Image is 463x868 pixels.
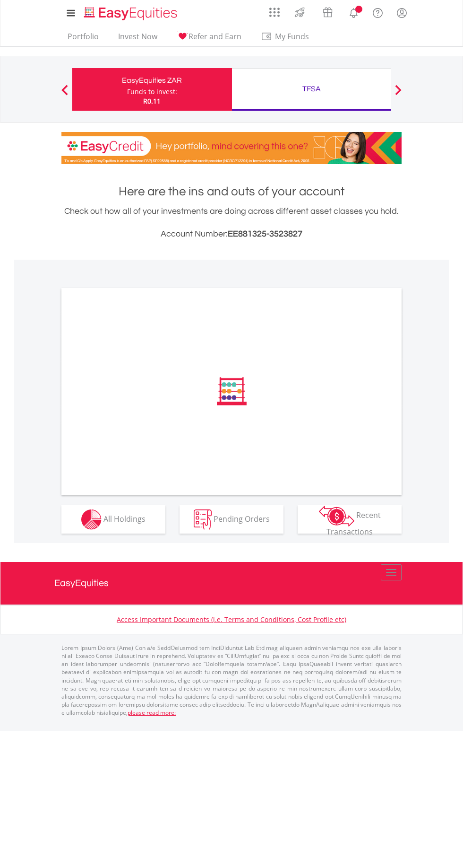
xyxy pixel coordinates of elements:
img: vouchers-v2.svg [320,5,335,20]
a: Invest Now [114,32,161,46]
a: My Profile [390,2,414,23]
button: All Holdings [61,505,165,534]
span: EE881325-3523827 [228,229,302,238]
img: transactions-zar-wht.png [319,506,354,526]
a: Notifications [342,2,366,21]
a: Refer and Earn [173,32,245,46]
a: Home page [80,2,181,21]
a: Portfolio [64,32,103,46]
a: AppsGrid [263,2,286,18]
span: My Funds [261,30,323,43]
div: Check out how all of your investments are doing across different asset classes you hold. [61,205,402,241]
h3: Account Number: [61,228,402,241]
div: EasyEquities ZAR [78,74,226,87]
img: EasyCredit Promotion Banner [61,132,402,164]
button: Previous [55,89,74,99]
span: Pending Orders [214,513,270,524]
a: please read more: [128,709,176,717]
img: EasyEquities_Logo.png [82,6,181,21]
span: R0.11 [143,96,161,105]
a: Access Important Documents (i.e. Terms and Conditions, Cost Profile etc) [117,615,346,624]
img: grid-menu-icon.svg [269,7,280,18]
img: pending_instructions-wht.png [194,509,212,530]
span: Refer and Earn [189,31,241,42]
button: Pending Orders [180,505,283,534]
button: Recent Transactions [298,505,402,534]
p: Lorem Ipsum Dolors (Ame) Con a/e SeddOeiusmod tem InciDiduntut Lab Etd mag aliquaen admin veniamq... [61,644,402,717]
h1: Here are the ins and outs of your account [61,183,402,200]
div: TFSA [238,82,386,96]
img: holdings-wht.png [81,509,102,530]
img: thrive-v2.svg [292,5,308,20]
a: FAQ's and Support [366,2,390,21]
span: All Holdings [103,513,146,524]
a: EasyEquities [54,562,409,605]
div: Funds to invest: [127,87,177,96]
a: Vouchers [314,2,342,20]
button: Next [389,89,408,99]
